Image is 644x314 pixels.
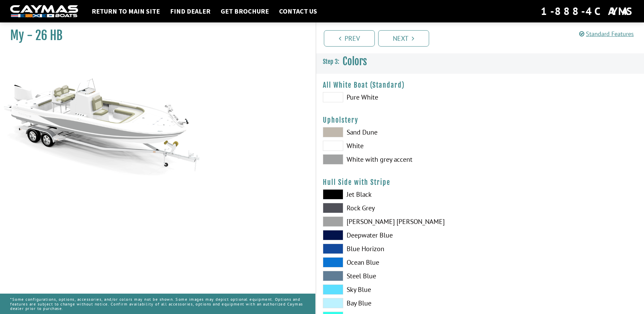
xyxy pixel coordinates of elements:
label: White with grey accent [323,154,473,164]
label: Bay Blue [323,298,473,308]
img: white-logo-c9c8dbefe5ff5ceceb0f0178aa75bf4bb51f6bca0971e226c86eb53dfe498488.png [10,5,78,18]
label: Ocean Blue [323,257,473,267]
h1: My - 26 HB [10,28,298,43]
label: Steel Blue [323,271,473,281]
a: Contact Us [276,7,320,16]
label: Sand Dune [323,127,473,137]
label: [PERSON_NAME] [PERSON_NAME] [323,216,473,227]
h4: Upholstery [323,116,638,124]
label: White [323,141,473,151]
label: Rock Grey [323,203,473,213]
label: Sky Blue [323,284,473,295]
a: Standard Features [579,30,634,38]
a: Next [378,30,429,47]
a: Get Brochure [217,7,272,16]
label: Jet Black [323,189,473,199]
h4: Hull Side with Stripe [323,178,638,187]
a: Prev [324,30,375,47]
h4: All White Boat (Standard) [323,81,638,89]
div: 1-888-4CAYMAS [541,4,634,19]
label: Deepwater Blue [323,230,473,240]
label: Pure White [323,92,473,102]
a: Find Dealer [167,7,214,16]
a: Return to main site [88,7,163,16]
p: *Some configurations, options, accessories, and/or colors may not be shown. Some images may depic... [10,294,305,314]
label: Blue Horizon [323,244,473,254]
